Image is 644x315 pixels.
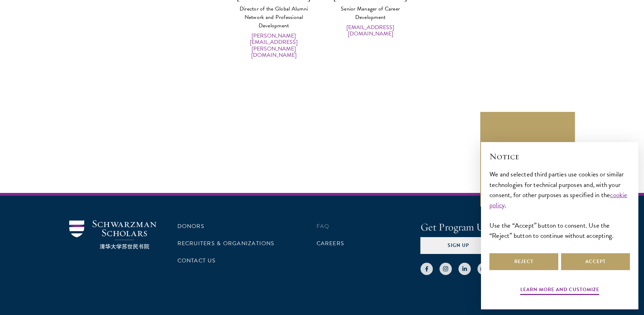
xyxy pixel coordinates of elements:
div: We and selected third parties use cookies or similar technologies for technical purposes and, wit... [489,169,630,240]
a: Donors [177,222,204,230]
div: Senior Manager of Career Development [329,5,412,21]
a: Careers [317,239,345,248]
a: [PERSON_NAME][EMAIL_ADDRESS][PERSON_NAME][DOMAIN_NAME] [233,33,315,59]
a: Events & News [480,112,575,207]
a: Recruiters & Organizations [177,239,275,248]
a: FAQ [317,222,330,230]
div: Director of the Global Alumni Network and Professional Development [233,5,315,30]
button: Accept [561,253,630,270]
button: Sign Up [421,237,496,254]
a: [EMAIL_ADDRESS][DOMAIN_NAME] [329,24,412,37]
img: Schwarzman Scholars [69,220,156,249]
a: cookie policy [489,190,627,210]
h2: Notice [489,150,630,162]
button: Reject [489,253,558,270]
a: Contact Us [177,256,216,265]
h4: Get Program Updates [421,220,575,234]
button: Learn more and customize [520,285,599,296]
